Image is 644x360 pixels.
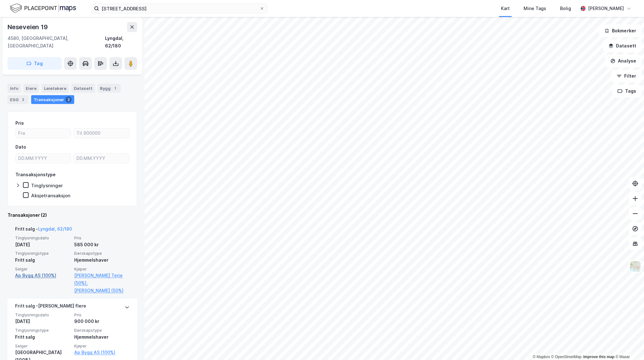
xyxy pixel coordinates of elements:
[551,355,582,359] a: OpenStreetMap
[74,287,130,294] a: [PERSON_NAME] (50%)
[524,5,546,12] div: Mine Tags
[588,5,624,12] div: [PERSON_NAME]
[15,333,70,341] div: Fritt salg
[613,330,644,360] iframe: Chat Widget
[31,183,63,188] div: Tinglysninger
[501,5,510,12] div: Kart
[15,235,70,241] span: Tinglysningsdato
[105,35,137,50] div: Lyngdal, 62/180
[15,171,56,178] div: Transaksjonstype
[74,235,130,241] span: Pris
[31,193,70,199] div: Aksjetransaksjon
[8,84,21,93] div: Info
[583,355,614,359] a: Improve this map
[15,302,86,312] div: Fritt salg - [PERSON_NAME] flere
[15,241,70,248] div: [DATE]
[15,343,70,349] span: Selger
[15,328,70,333] span: Tinglysningstype
[74,241,130,248] div: 585 000 kr
[20,96,26,103] div: 2
[42,84,69,93] div: Leietakere
[15,225,72,235] div: Fritt salg -
[74,251,130,256] span: Eierskapstype
[8,22,49,32] div: Neseveien 19
[8,95,29,104] div: ESG
[31,95,74,104] div: Transaksjoner
[74,318,130,325] div: 900 000 kr
[74,312,130,318] span: Pris
[74,272,130,287] a: [PERSON_NAME] Terje (50%),
[15,266,70,272] span: Selger
[74,349,130,356] a: Ap Bygg AS (100%)
[10,3,76,14] img: logo.f888ab2527a4732fd821a326f86c7f29.svg
[65,96,72,103] div: 2
[603,40,641,52] button: Datasett
[611,70,641,82] button: Filter
[613,330,644,360] div: Kontrollprogram for chat
[8,35,105,50] div: 4580, [GEOGRAPHIC_DATA], [GEOGRAPHIC_DATA]
[605,55,641,67] button: Analyse
[71,84,95,93] div: Datasett
[74,154,129,163] input: DD.MM.YYYY
[629,260,641,272] img: Z
[16,128,71,138] input: Fra
[74,328,130,333] span: Eierskapstype
[15,318,70,325] div: [DATE]
[15,143,26,151] div: Dato
[8,211,137,219] div: Transaksjoner (2)
[97,84,121,93] div: Bygg
[15,251,70,256] span: Tinglysningstype
[74,266,130,272] span: Kjøper
[23,84,39,93] div: Eiere
[99,4,259,13] input: Søk på adresse, matrikkel, gårdeiere, leietakere eller personer
[74,256,130,264] div: Hjemmelshaver
[533,355,550,359] a: Mapbox
[74,343,130,349] span: Kjøper
[15,119,24,127] div: Pris
[15,272,70,279] a: Ap Bygg AS (100%)
[112,85,118,91] div: 1
[74,333,130,341] div: Hjemmelshaver
[15,256,70,264] div: Fritt salg
[8,57,62,70] button: Tag
[74,128,129,138] input: Til 900000
[38,226,72,232] a: Lyngdal, 62/180
[16,154,71,163] input: DD.MM.YYYY
[612,85,641,97] button: Tags
[15,312,70,318] span: Tinglysningsdato
[560,5,571,12] div: Bolig
[599,25,641,37] button: Bokmerker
